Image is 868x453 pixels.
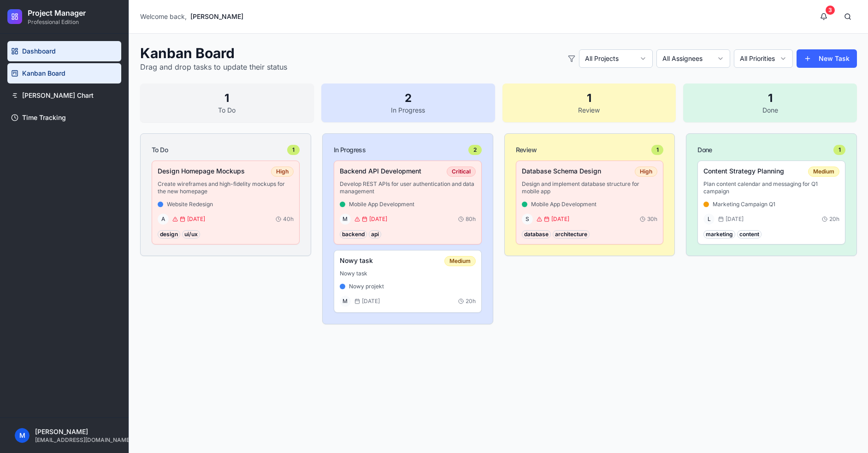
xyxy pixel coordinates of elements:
div: database [522,230,551,238]
span: [DATE] [369,215,387,223]
h4: Backend API Development [340,167,421,176]
div: Done [691,106,850,115]
p: [PERSON_NAME] [35,427,114,436]
span: 20 h [466,298,476,305]
span: [PERSON_NAME] Chart [22,91,94,100]
div: api [369,230,381,238]
div: backend [340,230,367,238]
span: Time Tracking [22,113,66,122]
span: 80 h [466,215,476,223]
span: [DATE] [551,215,569,223]
p: Design and implement database structure for mobile app [522,180,658,195]
span: [DATE] [726,215,744,223]
p: Nowy task [340,270,476,277]
span: Nowy projekt [349,283,384,290]
div: ui/ux [182,230,200,238]
div: 1 [691,91,850,106]
div: 1 [287,145,299,155]
span: To Do [152,145,168,155]
span: In Progress [334,145,366,155]
span: [DATE] [187,215,205,223]
span: [DATE] [362,298,380,305]
span: Welcome back, [140,12,187,21]
h1: Kanban Board [140,45,287,61]
div: 1 [833,145,845,155]
div: 3 [826,6,835,15]
button: M[PERSON_NAME][EMAIL_ADDRESS][DOMAIN_NAME] [7,425,121,446]
span: Kanban Board [22,69,65,78]
span: Dashboard [22,47,56,56]
div: In Progress [329,106,488,115]
p: Drag and drop tasks to update their status [140,61,287,72]
div: 2 [468,145,481,155]
span: Marketing Campaign Q1 [713,201,775,208]
h2: Project Manager [28,7,86,18]
span: 30 h [647,215,657,223]
div: High [635,167,657,177]
span: M [340,296,351,307]
div: marketing [703,230,735,238]
div: 1 [510,91,669,106]
span: 40 h [283,215,294,223]
span: 20 h [829,215,839,223]
span: A [158,214,169,225]
div: Review [510,106,669,115]
h4: Design Homepage Mockups [158,167,245,176]
span: Website Redesign [167,201,213,208]
p: Plan content calendar and messaging for Q1 campaign [703,180,839,195]
a: Time Tracking [7,107,121,128]
h4: Nowy task [340,256,373,265]
a: Kanban Board [7,63,121,83]
h4: Content Strategy Planning [703,167,784,176]
p: Create wireframes and high-fidelity mockups for the new homepage [158,180,294,195]
span: Mobile App Development [349,201,414,208]
div: High [271,167,294,177]
button: New Task [797,49,857,68]
span: Done [697,145,712,155]
p: [EMAIL_ADDRESS][DOMAIN_NAME] [35,436,114,444]
span: M [15,428,30,443]
div: design [158,230,180,238]
div: 1 [651,145,663,155]
a: Dashboard [7,41,121,61]
div: Medium [808,167,839,177]
button: 3 [815,7,833,26]
div: 2 [329,91,488,106]
h4: Database Schema Design [522,167,601,176]
p: Professional Edition [28,18,86,26]
span: Review [516,145,537,155]
p: Develop REST APIs for user authentication and data management [340,180,476,195]
span: M [340,214,351,225]
a: [PERSON_NAME] Chart [7,85,121,106]
span: S [522,214,533,225]
span: [PERSON_NAME] [190,12,243,21]
span: L [703,214,714,225]
div: architecture [553,230,590,238]
div: content [737,230,762,238]
span: Mobile App Development [531,201,596,208]
div: Critical [447,167,476,177]
div: To Do [148,106,307,115]
div: 1 [148,91,307,106]
div: Medium [444,256,476,266]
